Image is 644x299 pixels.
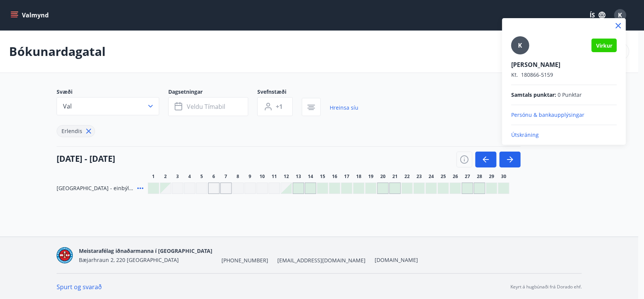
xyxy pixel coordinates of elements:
span: Samtals punktar : [511,91,556,99]
span: Kt. [511,71,518,78]
p: Útskráning [511,131,617,139]
span: 0 Punktar [558,91,582,99]
span: K [518,41,523,50]
span: Virkur [596,42,612,49]
p: [PERSON_NAME] [511,60,617,69]
p: 180866-5159 [511,71,617,79]
p: Persónu & bankaupplýsingar [511,111,617,119]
